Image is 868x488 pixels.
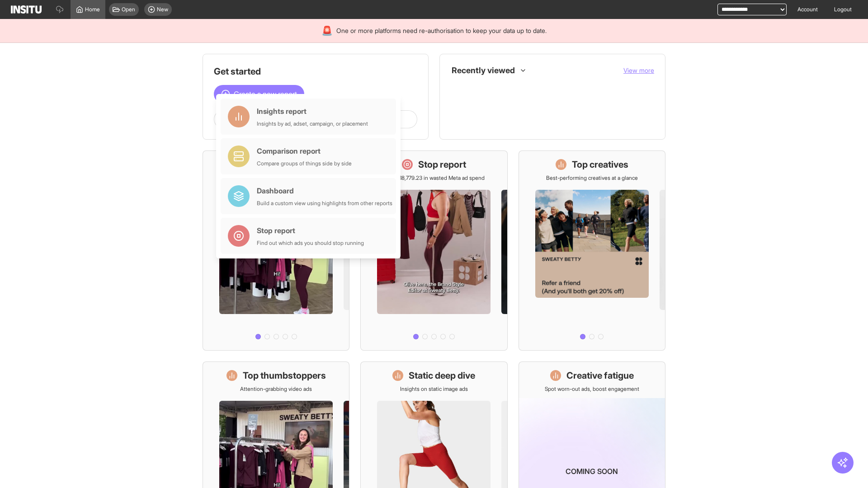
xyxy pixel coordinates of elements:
[409,369,475,382] h1: Static deep dive
[623,66,654,74] span: View more
[11,5,42,14] img: Logo
[383,174,485,182] p: Save £18,779.23 in wasted Meta ad spend
[257,225,364,236] div: Stop report
[257,160,352,167] div: Compare groups of things side by side
[234,89,297,99] span: Create a new report
[572,158,628,171] h1: Top creatives
[623,66,654,75] button: View more
[257,145,352,156] div: Comparison report
[257,200,392,207] div: Build a custom view using highlights from other reports
[257,185,392,196] div: Dashboard
[257,239,364,247] div: Find out which ads you should stop running
[203,150,349,351] a: What's live nowSee all active ads instantly
[122,6,135,13] span: Open
[400,385,468,393] p: Insights on static image ads
[157,6,168,13] span: New
[519,150,665,351] a: Top creativesBest-performing creatives at a glance
[243,369,326,382] h1: Top thumbstoppers
[336,26,547,35] span: One or more platforms need re-authorisation to keep your data up to date.
[214,65,417,78] h1: Get started
[321,24,333,37] div: 🚨
[85,6,100,13] span: Home
[257,106,368,117] div: Insights report
[546,174,638,182] p: Best-performing creatives at a glance
[214,85,304,103] button: Create a new report
[418,158,466,171] h1: Stop report
[257,120,368,127] div: Insights by ad, adset, campaign, or placement
[360,150,507,351] a: Stop reportSave £18,779.23 in wasted Meta ad spend
[240,385,312,393] p: Attention-grabbing video ads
